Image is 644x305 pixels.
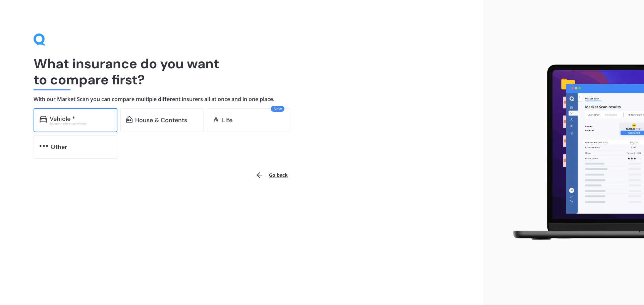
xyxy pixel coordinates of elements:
[50,122,111,125] div: Excludes commercial vehicles
[34,56,449,88] h1: What insurance do you want to compare first?
[40,116,47,123] img: car.f15378c7a67c060ca3f3.svg
[271,106,284,112] span: New
[503,61,644,245] img: laptop.webp
[40,143,48,149] img: other.81dba5aafe580aa69f38.svg
[135,117,187,124] div: House & Contents
[126,116,132,123] img: home-and-contents.b802091223b8502ef2dd.svg
[34,96,449,103] h4: With our Market Scan you can compare multiple different insurers all at once and in one place.
[252,167,292,183] button: Go back
[50,116,75,122] div: Vehicle *
[51,144,67,150] div: Other
[222,117,232,124] div: Life
[213,116,219,123] img: life.f720d6a2d7cdcd3ad642.svg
